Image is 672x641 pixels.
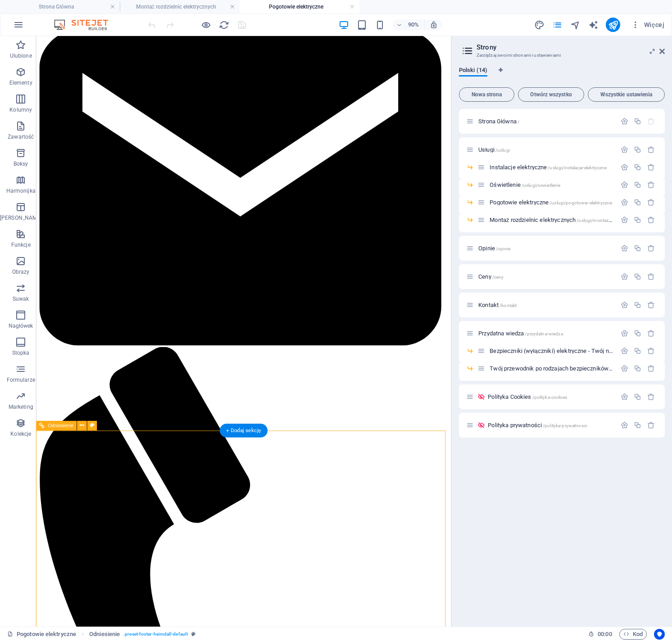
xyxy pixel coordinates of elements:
[548,165,607,170] span: /uslugi/instalacje-elektryczne
[621,365,628,372] div: Ustawienia
[518,87,584,102] button: Otwórz wszystko
[120,2,240,12] h4: Montaż rozdzielnic elektrycznych
[490,164,607,171] span: Instalacje elektryczne
[621,393,628,401] div: Ustawienia
[647,244,655,252] div: Usuń
[393,19,425,30] button: 90%
[634,330,641,337] div: Duplikuj
[6,187,36,194] p: Harmonijka
[476,302,616,308] div: Kontakt/kontakt
[89,629,120,640] span: Kliknij, aby zaznaczyć. Kliknij dwukrotnie, aby edytować
[627,18,668,32] button: Więcej
[490,217,661,223] span: Montaż rozdzielnic elektrycznych
[218,19,229,30] button: reload
[623,629,643,640] span: Kod
[459,67,665,84] div: Zakładki językowe
[522,92,580,97] span: Otwórz wszystko
[52,19,119,30] img: Editor Logo
[647,347,655,355] div: Usuń
[534,19,545,30] button: design
[634,199,641,206] div: Duplikuj
[478,245,510,252] span: Kliknij, aby otworzyć stronę
[476,274,616,280] div: Ceny/ceny
[588,19,599,30] button: text_generator
[220,424,268,438] div: + Dodaj sekcję
[10,52,32,59] p: Ulubione
[485,422,616,428] div: Polityka prywatności/polityka-prywatnosci
[621,421,628,429] div: Ustawienia
[477,51,647,59] h3: Zarządzaj swoimi stronami i ustawieniami
[478,273,504,280] span: Kliknij, aby otworzyć stronę
[647,330,655,337] div: Usuń
[634,421,641,429] div: Duplikuj
[430,21,438,29] i: Po zmianie rozmiaru automatycznie dostosowuje poziom powiększenia do wybranego urządzenia.
[634,301,641,309] div: Duplikuj
[621,330,628,337] div: Ustawienia
[7,629,76,640] a: Kliknij, aby anulować zaznaczenie. Kliknij dwukrotnie, aby otworzyć Strony
[621,216,628,224] div: Ustawienia
[191,632,195,636] i: Ten element jest konfigurowalnym ustawieniem wstępnym
[577,218,661,223] span: /uslugi/montaz-rozdzielnic-elektrycznych
[219,20,229,30] i: Przeładuj stronę
[621,199,628,206] div: Ustawienia
[490,181,560,188] span: Kliknij, aby otworzyć stronę
[477,43,665,51] h2: Strony
[9,403,33,411] p: Marketing
[492,275,504,280] span: /ceny
[488,393,567,400] span: Kliknij, aby otworzyć stronę
[608,20,618,30] i: Opublikuj
[478,118,519,125] span: Kliknij, aby otworzyć stronę
[485,394,616,400] div: Polityka Cookies/polityka-cookies
[476,147,616,153] div: Usługi/uslugi
[459,65,487,77] span: Polski (14)
[496,246,510,251] span: /opinie
[588,87,665,102] button: Wszystkie ustawienia
[606,18,620,32] button: publish
[634,273,641,280] div: Duplikuj
[490,199,612,206] span: Kliknij, aby otworzyć stronę
[522,183,561,188] span: /uslugi/oswietlenie
[634,117,641,125] div: Duplikuj
[552,19,563,30] button: pages
[487,164,616,170] div: Instalacje elektryczne/uslugi/instalacje-elektryczne
[621,146,628,153] div: Ustawienia
[634,347,641,355] div: Duplikuj
[476,118,616,124] div: Strona Główna/
[12,349,30,357] p: Stopka
[476,245,616,251] div: Opinie/opinie
[48,423,73,428] span: Odniesienie
[478,330,563,337] span: Kliknij, aby otworzyć stronę
[634,181,641,189] div: Duplikuj
[654,629,665,640] button: Usercentrics
[647,199,655,206] div: Usuń
[487,199,616,205] div: Pogotowie elektryczne/uslugi/pogotowie-elektryczne
[634,163,641,171] div: Duplikuj
[631,20,664,29] span: Więcej
[621,163,628,171] div: Ustawienia
[634,216,641,224] div: Duplikuj
[9,79,32,86] p: Elementy
[478,302,517,308] span: Kontakt
[487,348,616,354] div: Bezpieczniki (wyłączniki) elektryczne - Twój niewidzialny strażnik
[525,331,563,336] span: /przydatna-wiedza
[10,430,31,438] p: Kolekcje
[534,20,545,30] i: Projekt (Ctrl+Alt+Y)
[14,160,28,167] p: Boksy
[621,273,628,280] div: Ustawienia
[621,181,628,189] div: Ustawienia
[592,92,661,97] span: Wszystkie ustawienia
[518,119,519,124] span: /
[570,20,581,30] i: Nawigator
[621,347,628,355] div: Ustawienia
[11,241,31,248] p: Funkcje
[621,301,628,309] div: Ustawienia
[647,146,655,153] div: Usuń
[588,20,599,30] i: AI Writer
[647,393,655,401] div: Usuń
[647,421,655,429] div: Usuń
[406,19,421,30] h6: 90%
[543,423,587,428] span: /polityka-prywatnosci
[647,181,655,189] div: Usuń
[240,2,359,12] h4: Pogotowie elektryczne
[487,217,616,223] div: Montaż rozdzielnic elektrycznych/uslugi/montaz-rozdzielnic-elektrycznych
